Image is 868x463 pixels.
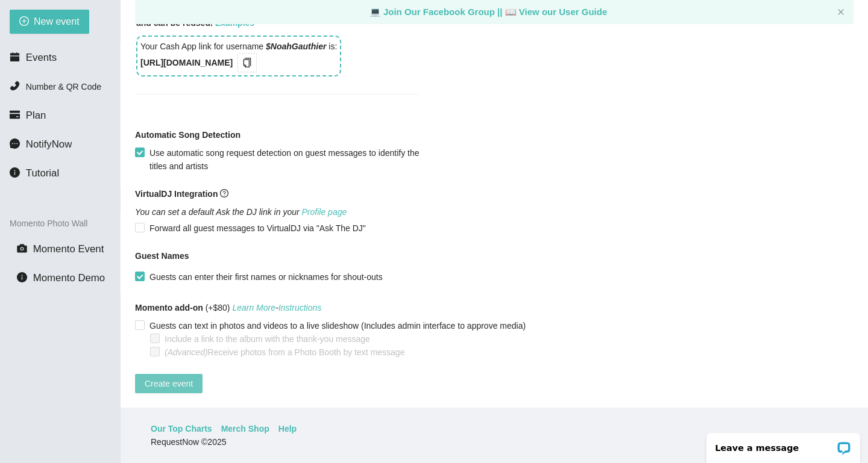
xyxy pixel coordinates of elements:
a: Help [278,422,297,435]
span: phone [10,81,20,91]
i: (Advanced) [165,347,208,357]
button: close [837,8,844,16]
span: message [10,138,20,149]
button: copy [237,53,257,72]
a: Profile page [302,207,347,217]
span: calendar [10,52,20,62]
div: Your Cash App link for username is: [136,36,341,76]
b: Guest Names [135,251,189,261]
span: Momento Event [33,243,104,255]
span: copy [241,58,254,67]
span: Receive photos from a Photo Booth by text message [160,346,409,359]
i: $NoahGauthier [266,42,326,51]
span: Tutorial [26,167,59,179]
span: close [837,8,844,16]
span: New event [34,14,80,29]
a: laptop Join Our Facebook Group || [370,7,505,17]
span: info-circle [10,167,20,178]
span: question-circle [220,189,228,197]
a: Merch Shop [221,422,269,435]
span: Number & QR Code [26,82,101,92]
span: laptop [370,7,381,17]
a: Our Top Charts [151,422,212,435]
span: NotifyNow [26,138,72,150]
b: [URL][DOMAIN_NAME] [140,58,233,67]
span: laptop [505,7,517,17]
span: credit-card [10,110,20,120]
iframe: LiveChat chat widget [699,425,868,463]
b: Automatic Song Detection [135,128,241,141]
i: - [232,303,321,312]
span: Create event [145,377,193,390]
a: Examples [215,18,254,28]
div: RequestNow © 2025 [151,435,835,449]
span: Plan [26,110,46,121]
b: Momento add-on [135,303,203,312]
a: Learn More [232,303,275,312]
button: plus-circleNew event [10,10,89,34]
span: info-circle [17,272,27,282]
span: Include a link to the album with the thank-you message [160,332,375,346]
span: Forward all guest messages to VirtualDJ via "Ask The DJ" [145,222,371,235]
span: Use automatic song request detection on guest messages to identify the titles and artists [145,146,435,173]
span: (+$80) [135,301,321,314]
a: Instructions [278,303,322,312]
span: Events [26,52,57,63]
span: camera [17,243,27,253]
button: Create event [135,374,203,393]
b: VirtualDJ Integration [135,189,218,199]
a: laptop View our User Guide [505,7,608,17]
span: Guests can enter their first names or nicknames for shout-outs [145,270,388,284]
span: plus-circle [19,16,29,28]
i: You can set a default Ask the DJ link in your [135,207,347,217]
span: Guests can text in photos and videos to a live slideshow (Includes admin interface to approve media) [145,319,530,332]
span: Momento Demo [33,272,105,284]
